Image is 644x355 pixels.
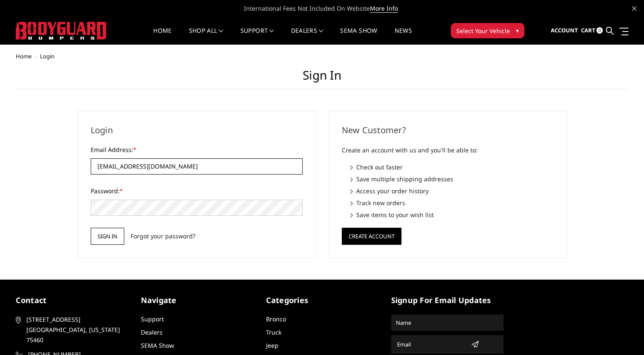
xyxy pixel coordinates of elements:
[350,198,554,207] li: Track new orders
[350,175,554,183] li: Save multiple shipping addresses
[16,22,107,40] img: BODYGUARD BUMPERS
[581,26,595,34] span: Cart
[91,145,303,154] label: Email Address:
[516,26,519,35] span: ▾
[291,28,323,44] a: Dealers
[601,314,644,355] iframe: Chat Widget
[91,186,303,195] label: Password:
[596,27,603,34] span: 0
[153,28,172,44] a: Home
[91,124,303,137] h2: Login
[189,28,223,44] a: shop all
[141,295,253,306] h5: Navigate
[350,186,554,195] li: Access your order history
[240,28,274,44] a: Support
[141,341,174,349] a: SEMA Show
[91,228,124,245] input: Sign in
[16,52,31,60] a: Home
[394,338,468,351] input: Email
[342,124,554,137] h2: New Customer?
[342,145,554,155] p: Create an account with us and you'll be able to:
[266,341,278,349] a: Jeep
[16,295,128,306] h5: contact
[451,23,524,38] button: Select Your Vehicle
[456,26,510,35] span: Select Your Vehicle
[370,4,398,13] a: More Info
[130,232,195,240] a: Forgot your password?
[550,19,578,42] a: Account
[550,26,578,34] span: Account
[16,68,629,89] h1: Sign in
[26,315,125,345] span: [STREET_ADDRESS] [GEOGRAPHIC_DATA], [US_STATE] 75460
[394,28,412,44] a: News
[350,210,554,219] li: Save items to your wish list
[342,231,401,239] a: Create Account
[40,52,54,60] span: Login
[392,316,502,329] input: Name
[141,315,164,323] a: Support
[342,228,401,245] button: Create Account
[391,295,504,306] h5: signup for email updates
[340,28,377,44] a: SEMA Show
[581,19,603,42] a: Cart 0
[266,315,286,323] a: Bronco
[266,328,281,336] a: Truck
[266,295,378,306] h5: Categories
[350,163,554,172] li: Check out faster
[141,328,163,336] a: Dealers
